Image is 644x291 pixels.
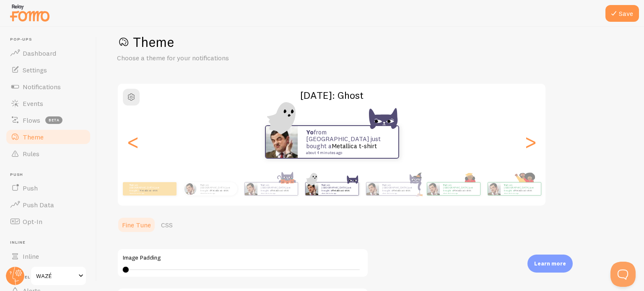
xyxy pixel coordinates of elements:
small: about 4 minutes ago [443,192,476,194]
p: Choose a theme for your notifications [117,53,318,63]
span: Notifications [23,82,61,91]
span: Push Data [23,201,54,209]
span: Inline [23,252,39,260]
a: Metallica t-shirt [332,142,377,150]
strong: yo [200,183,203,187]
span: beta [45,116,62,124]
small: about 4 minutes ago [306,151,387,155]
img: Fomo [244,183,257,195]
div: Previous slide [128,112,138,172]
span: Push [10,172,91,178]
small: about 4 minutes ago [382,192,415,194]
a: Events [5,95,91,112]
div: Next slide [525,112,535,172]
a: Fine Tune [117,216,156,233]
p: from [GEOGRAPHIC_DATA] just bought a [306,129,390,155]
img: Fomo [488,183,500,195]
a: Push [5,180,91,196]
span: Inline [10,240,91,245]
span: Flows [23,116,40,124]
small: about 4 minutes ago [130,192,162,194]
p: from [GEOGRAPHIC_DATA] just bought a [261,183,294,194]
p: from [GEOGRAPHIC_DATA] just bought a [322,183,355,194]
p: from [GEOGRAPHIC_DATA] just bought a [443,183,477,194]
h1: Theme [117,33,624,51]
a: Metallica t-shirt [514,189,532,192]
a: Metallica t-shirt [140,189,158,192]
p: from [GEOGRAPHIC_DATA] just bought a [382,183,416,194]
img: fomo-relay-logo-orange.svg [9,2,51,23]
img: Fomo [305,183,318,195]
a: Inline [5,248,91,265]
img: Fomo [366,183,379,195]
img: Fomo [266,126,298,158]
strong: yo [130,183,132,187]
small: about 4 minutes ago [504,192,537,194]
a: Metallica t-shirt [453,189,471,192]
a: Notifications [5,78,91,95]
p: from [GEOGRAPHIC_DATA] just bought a [130,183,163,194]
div: Learn more [527,255,573,273]
span: Rules [23,149,39,158]
img: Fomo [427,183,439,195]
a: Metallica t-shirt [210,189,229,192]
span: Push [23,184,38,192]
span: Theme [23,133,44,141]
a: Settings [5,62,91,78]
span: Pop-ups [10,37,91,42]
span: Opt-In [23,217,42,226]
strong: yo [382,183,385,187]
a: Dashboard [5,45,91,62]
a: Push Data [5,196,91,213]
a: WAZÉ [30,266,87,286]
p: Learn more [534,260,566,268]
strong: yo [261,183,264,187]
iframe: Help Scout Beacon - Open [610,262,636,287]
a: Metallica t-shirt [332,189,350,192]
a: Flows beta [5,112,91,129]
span: Settings [23,66,47,74]
img: Fomo [184,183,196,195]
a: Metallica t-shirt [271,189,289,192]
a: Metallica t-shirt [392,189,410,192]
a: CSS [156,216,178,233]
label: Image Padding [123,254,363,262]
p: from [GEOGRAPHIC_DATA] just bought a [200,183,234,194]
a: Rules [5,145,91,162]
strong: yo [504,183,507,187]
small: about 4 minutes ago [322,192,354,194]
small: about 4 minutes ago [200,192,233,194]
strong: yo [322,183,325,187]
p: from [GEOGRAPHIC_DATA] just bought a [504,183,538,194]
span: WAZÉ [36,271,76,281]
a: Opt-In [5,213,91,230]
span: Dashboard [23,49,56,57]
a: Theme [5,129,91,145]
h2: [DATE]: Ghost [118,89,545,102]
strong: yo [443,183,446,187]
span: Events [23,99,43,108]
strong: yo [306,128,314,136]
small: about 4 minutes ago [261,192,293,194]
